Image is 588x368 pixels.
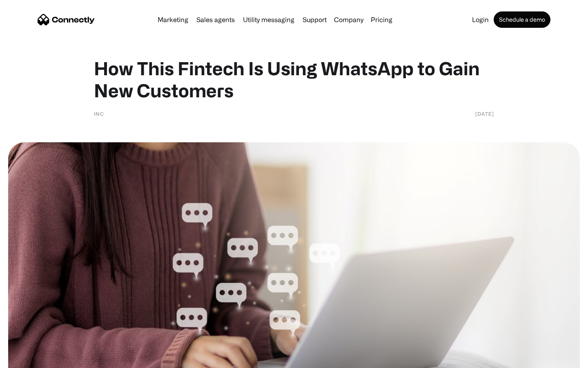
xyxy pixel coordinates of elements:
[494,11,550,28] a: Schedule a demo
[240,16,298,23] a: Utility messaging
[469,16,492,23] a: Login
[475,110,494,118] div: [DATE]
[367,16,396,23] a: Pricing
[299,16,330,23] a: Support
[94,57,494,101] h1: How This Fintech Is Using WhatsApp to Gain New Customers
[334,14,363,25] div: Company
[16,354,49,365] ul: Language list
[94,110,104,118] div: INC
[193,16,238,23] a: Sales agents
[154,16,192,23] a: Marketing
[8,354,49,365] aside: Language selected: English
